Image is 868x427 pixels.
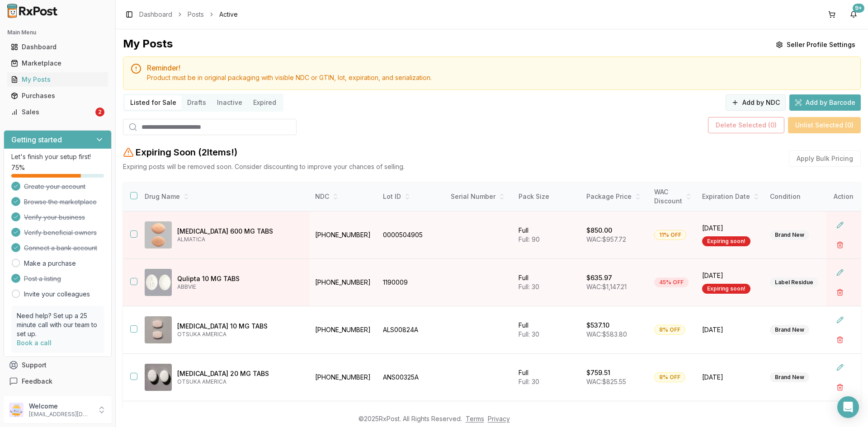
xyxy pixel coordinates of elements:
img: Abilify 10 MG TABS [145,316,172,343]
p: $635.97 [586,273,612,282]
td: ALS00824A [377,306,445,354]
p: Qulipta 10 MG TABS [177,274,302,283]
a: Posts [188,10,204,19]
button: Edit [832,359,848,375]
button: Add by Barcode [789,94,861,111]
a: Privacy [488,415,510,422]
a: Book a call [17,339,52,347]
td: Full [513,354,581,401]
h2: Expiring Soon ( 2 Item s !) [136,146,237,159]
div: 11% OFF [654,230,686,240]
span: WAC: $957.72 [586,235,626,243]
button: Seller Profile Settings [770,37,861,53]
a: Sales2 [7,104,108,120]
span: Full: 30 [519,283,539,291]
a: Marketplace [7,55,108,71]
span: Full: 30 [519,378,539,385]
p: OTSUKA AMERICA [177,331,302,338]
span: Active [219,10,238,19]
td: [PHONE_NUMBER] [310,306,377,354]
div: Serial Number [451,192,508,201]
button: Delete [832,237,848,253]
div: WAC Discount [654,188,691,206]
img: Gralise 600 MG TABS [145,221,172,249]
img: RxPost Logo [4,4,61,18]
span: 75 % [11,163,25,172]
span: WAC: $825.55 [586,378,626,385]
span: Verify beneficial owners [24,228,97,237]
button: Sales2 [4,105,112,119]
div: Drug Name [145,192,302,201]
button: Listed for Sale [125,95,182,110]
div: My Posts [123,37,173,53]
p: Let's finish your setup first! [11,152,104,161]
div: NDC [315,192,372,201]
div: My Posts [11,75,104,84]
img: User avatar [9,403,24,417]
a: Invite your colleagues [24,290,90,299]
a: Purchases [7,88,108,104]
button: Drafts [182,95,212,110]
div: Product must be in original packaging with visible NDC or GTIN, lot, expiration, and serialization. [147,73,853,82]
p: Need help? Set up a 25 minute call with our team to set up. [17,311,99,338]
div: Expiration Date [702,192,759,201]
button: Delete [832,284,848,300]
p: [MEDICAL_DATA] 10 MG TABS [177,322,302,331]
div: Label Residue [770,277,818,287]
div: Open Intercom Messenger [837,396,859,418]
a: Dashboard [7,39,108,55]
button: Delete [832,379,848,395]
td: ANS00325A [377,354,445,401]
span: Full: 90 [519,235,540,243]
button: My Posts [4,72,112,87]
p: Expiring posts will be removed soon. Consider discounting to improve your chances of selling. [123,162,405,171]
span: [DATE] [702,373,759,382]
span: [DATE] [702,325,759,334]
h3: Getting started [11,134,62,145]
div: Sales [11,108,94,117]
div: 45% OFF [654,277,689,287]
span: Browse the marketplace [24,197,97,206]
div: Expiring soon! [702,236,750,246]
img: Qulipta 10 MG TABS [145,269,172,296]
p: $537.10 [586,321,609,330]
p: OTSUKA AMERICA [177,378,302,385]
button: Edit [832,312,848,328]
button: 9+ [846,7,861,22]
button: Edit [832,264,848,281]
p: [EMAIL_ADDRESS][DOMAIN_NAME] [29,411,92,418]
div: 2 [95,108,104,117]
div: 8% OFF [654,325,685,335]
div: Purchases [11,91,104,100]
p: ALMATICA [177,236,302,243]
h5: Reminder! [147,64,853,71]
td: Full [513,306,581,354]
span: Create your account [24,182,85,191]
span: Verify your business [24,213,85,222]
button: Delete [832,332,848,348]
button: Support [4,357,112,373]
a: Terms [466,415,484,422]
td: 1190009 [377,259,445,306]
span: [DATE] [702,271,759,280]
th: Condition [764,182,832,211]
div: 9+ [853,4,864,13]
p: ABBVIE [177,283,302,291]
span: Feedback [22,377,52,386]
button: Purchases [4,89,112,103]
button: Dashboard [4,40,112,54]
img: Abilify 20 MG TABS [145,364,172,391]
th: Pack Size [513,182,581,211]
button: Feedback [4,373,112,389]
span: WAC: $1,147.21 [586,283,627,291]
div: Brand New [770,230,809,240]
a: Make a purchase [24,259,76,268]
td: [PHONE_NUMBER] [310,259,377,306]
div: 8% OFF [654,372,685,382]
button: Add by NDC [726,94,786,111]
td: Full [513,211,581,259]
a: My Posts [7,71,108,88]
div: Package Price [586,192,643,201]
th: Action [826,182,861,211]
button: Expired [248,95,282,110]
